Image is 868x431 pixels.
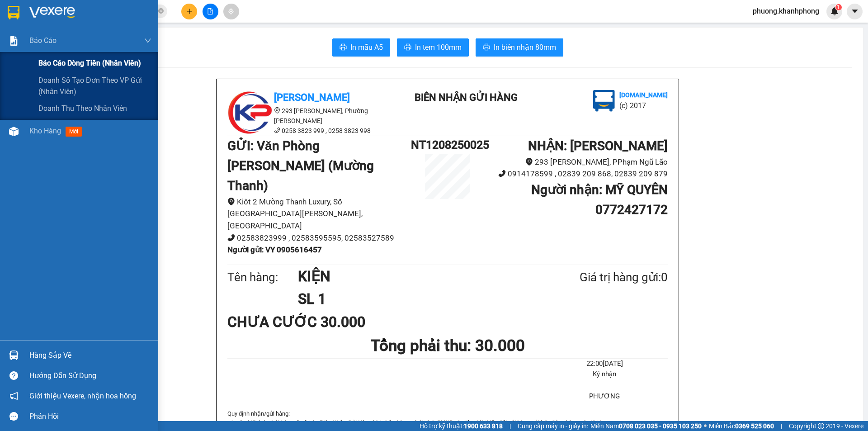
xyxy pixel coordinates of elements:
span: In tem 100mm [415,42,462,53]
span: Cung cấp máy in - giấy in: [518,421,588,431]
span: In biên nhận 80mm [494,42,556,53]
button: printerIn mẫu A5 [332,38,390,57]
h1: Tổng phải thu: 30.000 [227,333,668,358]
b: [PERSON_NAME] [274,92,350,103]
div: Phản hồi [29,410,151,423]
li: (c) 2017 [76,43,124,54]
strong: 1900 633 818 [464,422,503,430]
h1: KIỆN [298,265,536,288]
b: GỬI : Văn Phòng [PERSON_NAME] (Mường Thanh) [227,138,374,193]
b: [PERSON_NAME] [11,58,51,101]
span: caret-down [851,7,859,15]
b: Người nhận : MỸ QUYÊN 0772427172 [531,182,668,217]
span: close-circle [158,7,164,16]
span: printer [483,43,490,52]
li: Ký nhận [542,369,668,380]
li: Kiôt 2 Mường Thanh Luxury, Số [GEOGRAPHIC_DATA][PERSON_NAME], [GEOGRAPHIC_DATA] [227,196,411,232]
b: BIÊN NHẬN GỬI HÀNG [58,13,87,71]
button: file-add [203,4,218,19]
b: Người gửi : VY 0905616457 [227,245,322,254]
span: Miền Bắc [709,421,774,431]
span: | [781,421,782,431]
b: [DOMAIN_NAME] [76,34,124,42]
b: BIÊN NHẬN GỬI HÀNG [415,92,518,103]
span: environment [274,107,280,114]
li: 02583823999 , 02583595595, 02583527589 [227,232,411,244]
button: printerIn tem 100mm [397,38,469,57]
span: phone [498,170,506,177]
li: PHƯƠNG [542,391,668,402]
span: environment [525,158,533,166]
button: aim [223,4,239,19]
strong: 0708 023 035 - 0935 103 250 [619,422,702,430]
div: Tên hàng: [227,268,298,287]
li: 293 [PERSON_NAME], PPhạm Ngũ Lão [484,156,668,168]
span: In mẫu A5 [350,42,383,53]
div: Giá trị hàng gửi: 0 [536,268,668,287]
h1: NT1208250025 [411,136,484,154]
li: 22:00[DATE] [542,359,668,369]
span: Doanh số tạo đơn theo VP gửi (nhân viên) [38,75,151,97]
span: 1 [837,4,840,10]
div: CHƯA CƯỚC 30.000 [227,311,373,333]
span: plus [186,8,193,14]
span: Doanh thu theo nhân viên [38,103,127,114]
sup: 1 [835,4,842,10]
span: phuong.khanhphong [745,5,826,17]
img: warehouse-icon [9,350,19,360]
span: printer [340,43,347,52]
span: notification [9,392,18,400]
img: logo.jpg [227,90,273,135]
div: Hàng sắp về [29,349,151,362]
li: 0914178599 , 02839 209 868, 02839 209 879 [484,168,668,180]
li: (c) 2017 [619,100,668,111]
span: Miền Nam [590,421,702,431]
span: environment [227,198,235,205]
img: logo.jpg [11,11,57,57]
span: phone [227,234,235,242]
span: | [509,421,511,431]
button: plus [181,4,197,19]
span: Báo cáo [29,35,57,46]
img: logo.jpg [98,11,120,33]
span: file-add [207,8,213,14]
span: message [9,412,18,421]
span: Báo cáo dòng tiền (nhân viên) [38,57,141,69]
span: Giới thiệu Vexere, nhận hoa hồng [29,390,136,402]
img: logo-vxr [8,6,19,19]
span: phone [274,127,280,133]
li: 293 [PERSON_NAME], Phường [PERSON_NAME] [227,106,390,126]
span: aim [228,8,234,14]
li: 0258 3823 999 , 0258 3823 998 [227,126,390,136]
b: NHẬN : [PERSON_NAME] [528,138,668,153]
span: copyright [818,423,824,429]
button: caret-down [847,4,863,19]
img: warehouse-icon [9,127,19,136]
img: logo.jpg [593,90,615,112]
button: printerIn biên nhận 80mm [476,38,563,57]
span: down [144,37,151,44]
span: ⚪️ [704,424,707,428]
img: icon-new-feature [830,7,839,15]
span: question-circle [9,371,18,380]
img: solution-icon [9,36,19,46]
span: Kho hàng [29,127,61,135]
div: Hướng dẫn sử dụng [29,369,151,383]
h1: SL 1 [298,288,536,310]
span: mới [66,127,82,137]
span: close-circle [158,8,164,14]
span: printer [404,43,411,52]
strong: 0369 525 060 [735,422,774,430]
i: Quý Khách phải báo mã số trên Biên Nhận Gửi Hàng khi nhận hàng, phải trình CMND và giấy giới thiệ... [238,419,602,426]
span: Hỗ trợ kỹ thuật: [420,421,503,431]
b: [DOMAIN_NAME] [619,91,668,99]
